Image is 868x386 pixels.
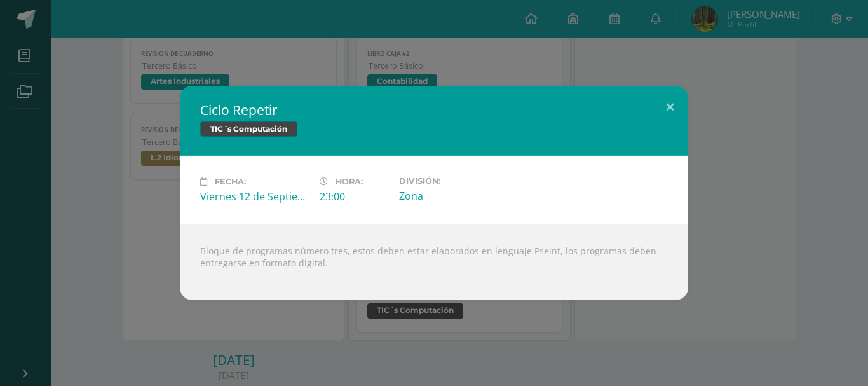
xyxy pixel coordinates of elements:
[652,86,688,129] button: Close (Esc)
[215,177,246,186] span: Fecha:
[320,190,389,203] div: 23:00
[180,224,688,300] div: Bloque de programas número tres, estos deben estar elaborados en lenguaje Pseint, los programas d...
[200,101,668,119] h2: Ciclo Repetir
[399,176,508,186] label: División:
[200,121,297,137] span: TIC´s Computación
[399,189,508,203] div: Zona
[336,177,363,186] span: Hora:
[200,190,309,203] div: Viernes 12 de Septiembre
